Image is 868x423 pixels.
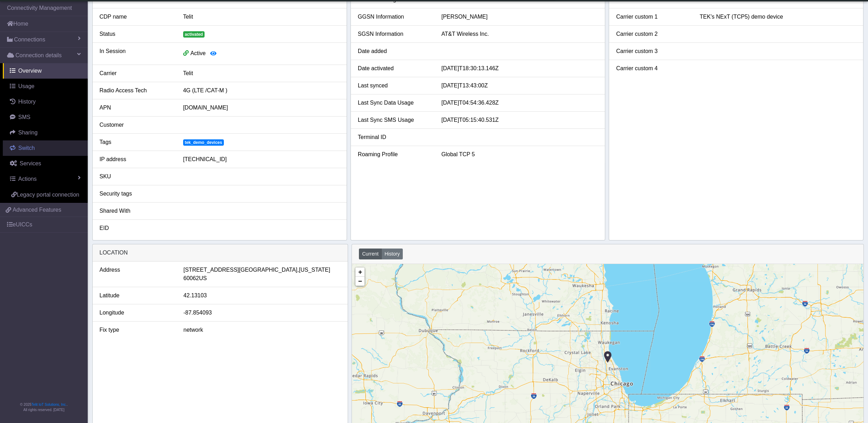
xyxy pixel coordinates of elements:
[436,150,603,159] div: Global TCP 5
[436,64,603,73] div: [DATE]T18:30:13.146Z
[355,267,365,277] a: Zoom in
[94,104,178,112] div: APN
[3,156,88,171] a: Services
[32,403,67,407] a: Telit IoT Solutions, Inc.
[17,192,79,198] span: Legacy portal connection
[94,86,178,95] div: Radio Access Tech
[3,94,88,110] a: History
[355,277,365,286] a: Zoom out
[94,13,178,21] div: CDP name
[3,140,88,156] a: Switch
[353,81,436,90] div: Last synced
[436,81,603,90] div: [DATE]T13:43:00Z
[94,326,178,334] div: Fix type
[353,64,436,73] div: Date activated
[353,150,436,159] div: Roaming Profile
[183,139,224,146] span: tek_demo_devices
[3,125,88,140] a: Sharing
[199,274,207,283] span: US
[191,50,206,56] span: Active
[94,207,178,215] div: Shared With
[178,155,345,164] div: [TECHNICAL_ID]
[178,104,345,112] div: [DOMAIN_NAME]
[178,69,345,78] div: Telit
[3,171,88,187] a: Actions
[436,13,603,21] div: [PERSON_NAME]
[94,291,178,300] div: Latitude
[15,51,62,60] span: Connection details
[18,68,42,74] span: Overview
[436,30,603,38] div: AT&T Wireless Inc.
[239,266,299,274] span: [GEOGRAPHIC_DATA],
[94,266,178,283] div: Address
[611,64,694,73] div: Carrier custom 4
[353,30,436,38] div: SGSN Information
[94,309,178,317] div: Longitude
[353,99,436,107] div: Last Sync Data Usage
[436,99,603,107] div: [DATE]T04:54:36.428Z
[206,47,221,60] button: View session details
[94,155,178,164] div: IP address
[94,190,178,198] div: Security tags
[353,116,436,124] div: Last Sync SMS Usage
[178,326,346,334] div: network
[183,266,239,274] span: [STREET_ADDRESS]
[3,79,88,94] a: Usage
[94,30,178,38] div: Status
[13,206,61,214] span: Advanced Features
[353,133,436,141] div: Terminal ID
[178,86,345,95] div: 4G (LTE /CAT-M )
[183,274,199,283] span: 60062
[183,31,205,38] span: activated
[299,266,330,274] span: [US_STATE]
[353,47,436,55] div: Date added
[18,145,35,151] span: Switch
[178,309,346,317] div: -87.854093
[18,176,36,182] span: Actions
[18,83,34,89] span: Usage
[178,291,346,300] div: 42.13103
[93,244,348,262] div: LOCATION
[694,13,861,21] div: TEK's NExT (TCP5) demo device
[611,13,694,21] div: Carrier custom 1
[3,110,88,125] a: SMS
[20,160,41,166] span: Services
[18,99,36,105] span: History
[353,13,436,21] div: GGSN Information
[359,249,382,259] button: Current
[94,138,178,146] div: Tags
[436,116,603,124] div: [DATE]T05:15:40.531Z
[18,114,31,120] span: SMS
[94,224,178,232] div: EID
[3,63,88,79] a: Overview
[611,47,694,55] div: Carrier custom 3
[611,30,694,38] div: Carrier custom 2
[18,130,38,136] span: Sharing
[178,13,345,21] div: Telit
[94,121,178,129] div: Customer
[94,69,178,78] div: Carrier
[94,47,178,60] div: In Session
[94,172,178,181] div: SKU
[14,35,45,44] span: Connections
[381,249,403,259] button: History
